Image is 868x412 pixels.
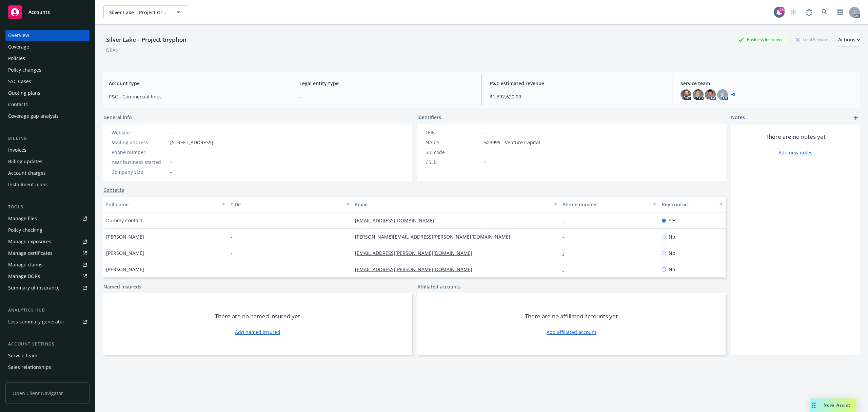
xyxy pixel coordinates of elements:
a: - [563,217,570,224]
span: Nova Assist [824,402,850,408]
a: add [852,114,860,122]
div: Service team [8,350,37,361]
button: Actions [838,33,860,46]
span: 523999 - Venture Capital [484,139,540,146]
span: Notes [731,114,745,122]
span: [PERSON_NAME] [106,233,144,240]
div: SIC code [426,149,481,156]
div: Manage claims [8,259,42,270]
span: There are no named insured yet [215,312,300,320]
span: - [231,266,232,273]
div: 23 [778,7,785,13]
span: [PERSON_NAME] [106,266,144,273]
span: - [231,217,232,224]
button: Silver Lake – Project Gryphon [103,5,188,19]
a: [EMAIL_ADDRESS][PERSON_NAME][DOMAIN_NAME] [355,266,478,273]
div: Title [231,201,342,208]
div: Related accounts [8,373,47,384]
div: Actions [838,33,860,46]
span: No [669,249,675,257]
a: Policies [5,53,90,64]
div: DBA: - [106,46,119,54]
a: Add affiliated account [547,329,596,336]
a: Related accounts [5,373,90,384]
div: NAICS [426,139,481,146]
a: Coverage [5,41,90,52]
div: Silver Lake – Project Gryphon [103,35,189,44]
span: No [669,233,675,240]
div: FEIN [426,129,481,136]
a: Add named insured [235,329,280,336]
span: [PERSON_NAME] [106,249,144,257]
a: Policy changes [5,64,90,75]
a: Named insureds [103,283,141,290]
span: Silver Lake – Project Gryphon [109,9,168,16]
span: Identifiers [417,114,441,121]
a: Invoices [5,145,90,155]
div: Installment plans [8,179,48,190]
span: There are no affiliated accounts yet [525,312,618,320]
a: - [563,266,570,273]
div: Manage BORs [8,271,40,282]
a: Manage exposures [5,236,90,247]
div: Mailing address [112,139,167,146]
span: Accounts [28,10,50,15]
a: Account charges [5,168,90,179]
a: [PERSON_NAME][EMAIL_ADDRESS][PERSON_NAME][DOMAIN_NAME] [355,233,516,240]
div: Policy changes [8,64,41,75]
div: Coverage [8,41,29,52]
div: Total Rewards [792,35,833,44]
div: Coverage gap analysis [8,111,59,121]
a: Quoting plans [5,88,90,98]
a: Service team [5,350,90,361]
a: Contacts [103,186,124,193]
a: Add new notes [778,149,812,156]
a: Accounts [5,3,90,22]
span: General info [103,114,132,121]
a: Billing updates [5,156,90,167]
img: photo [693,89,704,100]
div: Account charges [8,168,46,179]
div: Policy checking [8,225,42,236]
div: Quoting plans [8,88,40,98]
span: - [299,93,473,100]
div: Business Insurance [735,35,787,44]
a: Start snowing [787,5,800,19]
a: - [170,129,172,136]
span: - [231,249,232,257]
button: Title [228,196,352,212]
a: Manage BORs [5,271,90,282]
span: - [484,149,486,156]
a: Affiliated accounts [417,283,461,290]
a: Loss summary generator [5,316,90,327]
span: - [170,149,172,156]
a: Switch app [833,5,847,19]
a: Policy checking [5,225,90,236]
div: Billing updates [8,156,42,167]
div: Company size [112,168,167,175]
span: [STREET_ADDRESS] [170,139,213,146]
a: Sales relationships [5,362,90,373]
span: P&C estimated revenue [490,80,664,87]
a: Installment plans [5,179,90,190]
button: Email [352,196,560,212]
div: Policies [8,53,25,64]
div: Manage files [8,213,37,224]
img: photo [680,89,691,100]
button: Phone number [560,196,659,212]
a: SSC Cases [5,76,90,87]
a: [EMAIL_ADDRESS][DOMAIN_NAME] [355,217,440,224]
a: - [563,233,570,240]
div: Analytics hub [5,307,90,314]
span: - [484,129,486,136]
a: Summary of insurance [5,282,90,293]
a: Coverage gap analysis [5,111,90,121]
div: Contacts [8,99,28,110]
div: Phone number [112,149,167,156]
span: Legal entity type [299,80,473,87]
a: Manage claims [5,259,90,270]
span: - [170,168,172,175]
img: photo [705,89,716,100]
span: There are no notes yet [766,133,826,141]
a: Manage certificates [5,248,90,259]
